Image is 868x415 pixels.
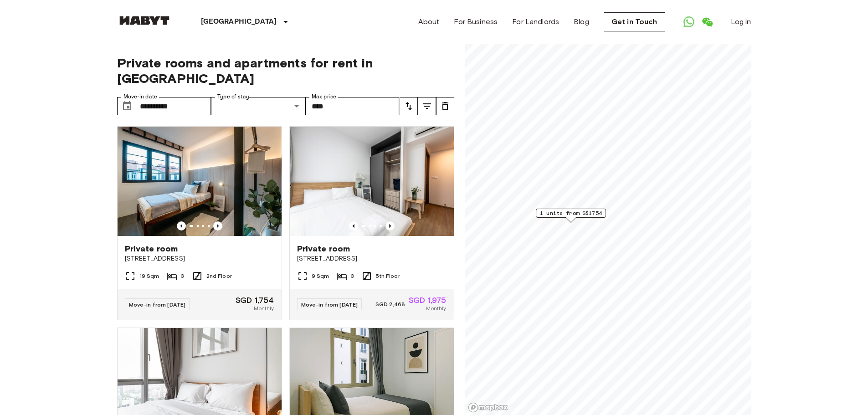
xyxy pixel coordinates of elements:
span: 5th Floor [376,272,400,280]
a: Mapbox logo [468,402,508,413]
span: 9 Sqm [312,272,329,280]
p: [GEOGRAPHIC_DATA] [201,16,277,27]
a: About [418,16,440,27]
a: Marketing picture of unit SG-01-027-006-02Previous imagePrevious imagePrivate room[STREET_ADDRESS... [117,126,282,320]
span: Monthly [426,304,446,313]
button: Choose date, selected date is 11 Oct 2025 [118,97,136,115]
span: [STREET_ADDRESS] [125,254,274,263]
span: Private room [125,243,178,254]
img: Marketing picture of unit SG-01-100-001-001 [290,127,454,236]
a: For Landlords [512,16,559,27]
a: Get in Touch [604,12,665,31]
span: 3 [351,272,354,280]
button: tune [400,97,418,115]
span: Private rooms and apartments for rent in [GEOGRAPHIC_DATA] [117,55,454,86]
button: Previous image [213,221,222,231]
div: Map marker [536,209,606,223]
span: SGD 1,975 [409,296,446,304]
img: Marketing picture of unit SG-01-027-006-02 [118,127,282,236]
a: Log in [731,16,751,27]
button: tune [436,97,454,115]
span: [STREET_ADDRESS] [297,254,447,263]
a: Marketing picture of unit SG-01-100-001-001Previous imagePrevious imagePrivate room[STREET_ADDRES... [289,126,454,320]
a: For Business [454,16,498,27]
span: Private room [297,243,350,254]
button: Previous image [349,221,358,231]
button: Previous image [177,221,186,231]
span: 1 units from S$1754 [540,209,602,217]
span: SGD 1,754 [236,296,274,304]
button: tune [418,97,436,115]
a: Open WhatsApp [680,13,698,31]
a: Open WeChat [698,13,716,31]
span: 2nd Floor [206,272,232,280]
label: Type of stay [217,93,249,101]
img: Habyt [117,16,172,25]
label: Move-in date [123,93,157,101]
span: Move-in from [DATE] [301,301,358,308]
span: 3 [181,272,184,280]
button: Previous image [385,221,395,231]
span: 19 Sqm [139,272,159,280]
a: Blog [574,16,589,27]
span: Monthly [254,304,274,313]
label: Max price [312,93,336,101]
span: Move-in from [DATE] [129,301,186,308]
span: SGD 2,468 [375,300,405,308]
